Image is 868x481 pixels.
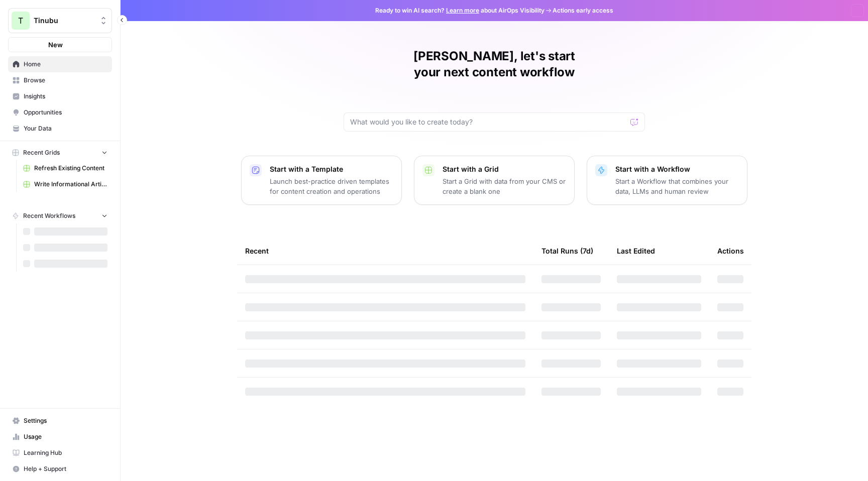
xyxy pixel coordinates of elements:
[34,180,107,189] span: Write Informational Article
[8,445,112,461] a: Learning Hub
[350,117,626,127] input: What would you like to create today?
[8,104,112,121] a: Opportunities
[443,176,566,196] p: Start a Grid with data from your CMS or create a blank one
[8,145,112,160] button: Recent Grids
[24,108,107,117] span: Opportunities
[8,429,112,445] a: Usage
[541,237,593,265] div: Total Runs (7d)
[8,88,112,104] a: Insights
[443,164,566,174] p: Start with a Grid
[8,461,112,477] button: Help + Support
[8,121,112,137] a: Your Data
[24,124,107,133] span: Your Data
[24,92,107,101] span: Insights
[24,76,107,85] span: Browse
[617,237,655,265] div: Last Edited
[270,176,393,196] p: Launch best-practice driven templates for content creation and operations
[615,164,739,174] p: Start with a Workflow
[375,6,545,15] span: Ready to win AI search? about AirOps Visibility
[48,40,63,50] span: New
[34,164,107,173] span: Refresh Existing Content
[24,464,107,473] span: Help + Support
[8,72,112,88] a: Browse
[8,8,112,33] button: Workspace: Tinubu
[717,237,744,265] div: Actions
[553,6,613,15] span: Actions early access
[587,156,747,205] button: Start with a WorkflowStart a Workflow that combines your data, LLMs and human review
[446,7,479,14] a: Learn more
[344,48,645,80] h1: [PERSON_NAME], let's start your next content workflow
[19,176,112,192] a: Write Informational Article
[414,156,575,205] button: Start with a GridStart a Grid with data from your CMS or create a blank one
[8,56,112,72] a: Home
[24,432,107,441] span: Usage
[8,413,112,429] a: Settings
[34,16,94,26] span: Tinubu
[24,416,107,425] span: Settings
[24,60,107,69] span: Home
[19,160,112,176] a: Refresh Existing Content
[23,211,75,220] span: Recent Workflows
[270,164,393,174] p: Start with a Template
[615,176,739,196] p: Start a Workflow that combines your data, LLMs and human review
[8,208,112,223] button: Recent Workflows
[8,37,112,52] button: New
[241,156,402,205] button: Start with a TemplateLaunch best-practice driven templates for content creation and operations
[18,15,23,27] span: T
[245,237,525,265] div: Recent
[23,148,60,157] span: Recent Grids
[24,448,107,457] span: Learning Hub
